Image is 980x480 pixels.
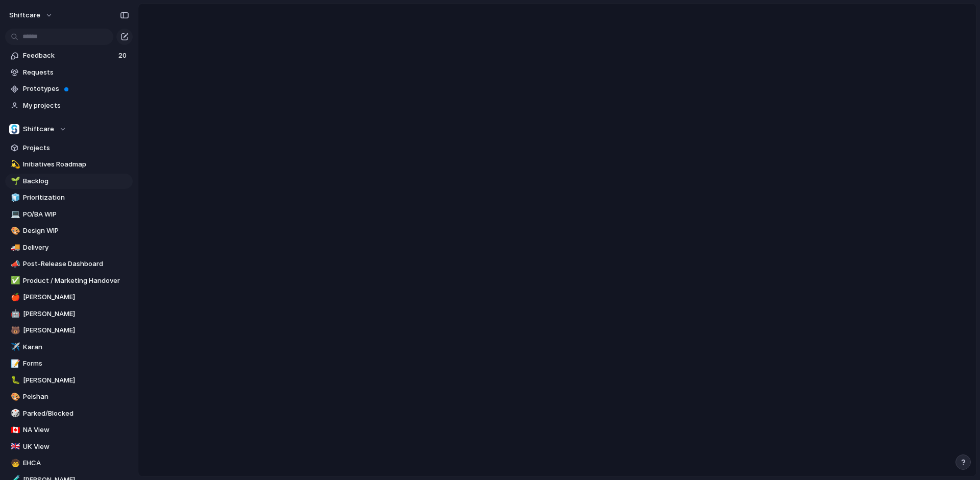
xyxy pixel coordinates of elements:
button: 🤖 [9,309,19,319]
button: 📣 [9,259,19,269]
span: Post-Release Dashboard [23,259,129,269]
span: My projects [23,101,129,111]
button: 🌱 [9,176,19,186]
a: 🐛[PERSON_NAME] [5,373,133,388]
button: 🍎 [9,292,19,302]
div: ✅ [11,275,18,286]
div: 🇨🇦 [11,424,18,436]
a: 🌱Backlog [5,174,133,189]
span: Feedback [23,51,115,61]
a: Feedback20 [5,48,133,63]
div: 💻 [11,208,18,220]
span: shiftcare [9,10,40,20]
span: Projects [23,143,129,153]
a: 🐻[PERSON_NAME] [5,323,133,338]
span: PO/BA WIP [23,209,129,220]
button: ✅ [9,276,19,286]
a: 🧊Prioritization [5,190,133,205]
button: 🐛 [9,375,19,386]
div: 🚚Delivery [5,240,133,255]
button: 📝 [9,358,19,369]
a: 🇬🇧UK View [5,439,133,454]
div: 🌱 [11,175,18,187]
button: 🐻 [9,325,19,335]
span: Design WIP [23,226,129,236]
a: 💫Initiatives Roadmap [5,157,133,172]
span: Shiftcare [23,124,54,134]
span: Prototypes [23,84,129,94]
div: 🎨 [11,391,18,403]
span: Peishan [23,392,129,402]
span: UK View [23,442,129,452]
div: 🎨 [11,225,18,237]
a: 🤖[PERSON_NAME] [5,306,133,322]
div: 📣 [11,258,18,270]
div: 🧒 [11,458,18,469]
a: My projects [5,98,133,113]
div: 🐻 [11,325,18,337]
span: Prioritization [23,193,129,203]
span: Karan [23,342,129,352]
button: 🇨🇦 [9,425,19,435]
span: [PERSON_NAME] [23,325,129,335]
button: shiftcare [5,7,58,23]
span: Forms [23,358,129,369]
div: 🤖 [11,308,18,320]
span: 20 [118,51,129,61]
button: 🚚 [9,243,19,253]
a: ✈️Karan [5,340,133,355]
button: 💻 [9,209,19,220]
div: 🐛 [11,374,18,386]
button: 💫 [9,159,19,170]
a: 🎨Design WIP [5,223,133,238]
span: Backlog [23,176,129,186]
span: [PERSON_NAME] [23,309,129,319]
button: 🎨 [9,226,19,236]
a: Projects [5,140,133,156]
a: 💻PO/BA WIP [5,207,133,222]
a: 🍎[PERSON_NAME] [5,290,133,305]
button: 🧊 [9,193,19,203]
span: Requests [23,67,129,78]
span: Product / Marketing Handover [23,276,129,286]
button: Shiftcare [5,122,133,137]
a: 📣Post-Release Dashboard [5,256,133,272]
button: 🧒 [9,458,19,468]
a: 📝Forms [5,356,133,371]
span: [PERSON_NAME] [23,292,129,302]
div: 🍎 [11,292,18,303]
span: Parked/Blocked [23,409,129,419]
span: [PERSON_NAME] [23,375,129,386]
a: 🧒EHCA [5,455,133,471]
span: Delivery [23,243,129,253]
div: ✅Product / Marketing Handover [5,273,133,289]
div: 🎲 [11,407,18,419]
a: 🇨🇦NA View [5,422,133,438]
div: 📝 [11,358,18,370]
a: Prototypes [5,81,133,97]
div: 🧊 [11,192,18,204]
div: 🇬🇧 [11,441,18,452]
button: 🎲 [9,409,19,419]
button: 🇬🇧 [9,442,19,452]
a: 🎲Parked/Blocked [5,406,133,421]
a: Requests [5,65,133,80]
a: 🎨Peishan [5,389,133,404]
span: EHCA [23,458,129,468]
div: ✈️ [11,341,18,353]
